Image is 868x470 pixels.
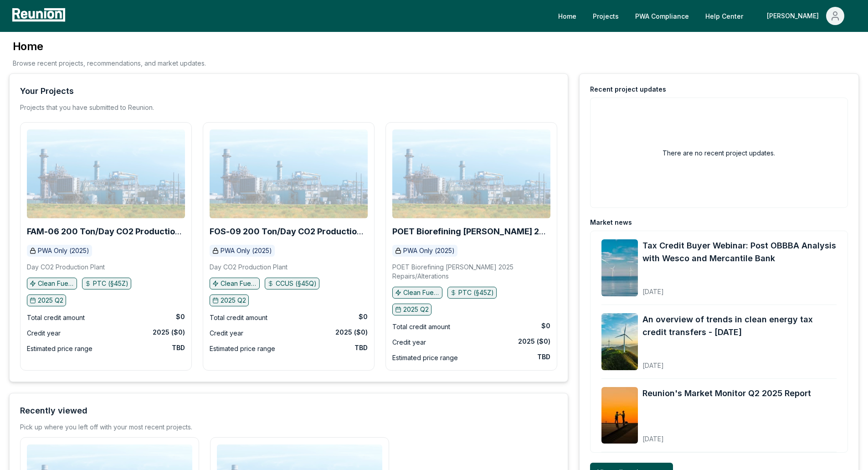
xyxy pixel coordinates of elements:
nav: Main [551,7,859,25]
div: Estimated price range [27,343,92,354]
div: 2025 ($0) [518,337,550,346]
div: Your Projects [20,85,74,98]
p: PWA Only (2025) [38,246,89,255]
p: PTC (§45Z) [458,288,494,297]
img: Tax Credit Buyer Webinar: Post OBBBA Analysis with Wesco and Mercantile Bank [601,239,638,296]
p: Clean Fuel Production [221,279,257,288]
p: Day CO2 Production Plant [27,263,105,272]
div: Credit year [210,328,243,339]
div: [DATE] [642,280,837,296]
div: 2025 ($0) [335,328,368,337]
p: 2025 Q2 [403,305,429,314]
a: An overview of trends in clean energy tax credit transfers - [DATE] [642,313,837,339]
p: PWA Only (2025) [403,246,455,255]
a: Home [551,7,584,25]
a: Projects [586,7,626,25]
img: Reunion's Market Monitor Q2 2025 Report [601,387,638,444]
p: Projects that you have submitted to Reunion. [20,103,154,112]
a: PWA Compliance [628,7,696,25]
button: Clean Fuel Production [27,278,77,289]
div: Estimated price range [210,343,275,354]
p: Browse recent projects, recommendations, and market updates. [13,58,206,68]
p: PWA Only (2025) [221,246,272,255]
a: Help Center [698,7,750,25]
div: TBD [172,343,185,352]
h3: Home [13,39,206,54]
p: Clean Fuel Production [38,279,74,288]
a: Tax Credit Buyer Webinar: Post OBBBA Analysis with Wesco and Mercantile Bank [642,239,837,265]
p: 2025 Q2 [38,296,63,305]
div: $0 [541,321,550,331]
div: Pick up where you left off with your most recent projects. [20,423,192,432]
div: $0 [359,312,368,321]
div: Estimated price range [392,352,458,363]
div: Credit year [392,337,426,348]
p: Day CO2 Production Plant [210,263,288,272]
h2: There are no recent project updates. [663,148,775,158]
button: Clean Fuel Production [392,287,442,299]
div: [DATE] [642,354,837,370]
button: 2025 Q2 [392,304,431,315]
button: 2025 Q2 [27,294,66,306]
div: Total credit amount [27,312,85,323]
div: 2025 ($0) [153,328,185,337]
div: TBD [537,352,550,362]
div: [DATE] [642,428,811,444]
div: Credit year [27,328,61,339]
p: POET Biorefining [PERSON_NAME] 2025 Repairs/Alterations [392,263,550,281]
div: Market news [590,218,632,227]
div: TBD [354,343,368,352]
button: Clean Fuel Production [210,278,260,289]
div: Total credit amount [210,312,267,323]
div: Total credit amount [392,321,450,332]
a: Reunion's Market Monitor Q2 2025 Report [642,387,811,400]
div: Recently viewed [20,404,87,417]
div: Recent project updates [590,85,666,94]
button: 2025 Q2 [210,294,249,306]
div: [PERSON_NAME] [767,7,822,25]
p: Clean Fuel Production [403,288,440,297]
p: CCUS (§45Q) [276,279,317,288]
p: PTC (§45Z) [93,279,128,288]
img: An overview of trends in clean energy tax credit transfers - August 2025 [601,313,638,370]
p: 2025 Q2 [221,296,246,305]
button: [PERSON_NAME] [760,7,852,25]
div: $0 [176,312,185,321]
